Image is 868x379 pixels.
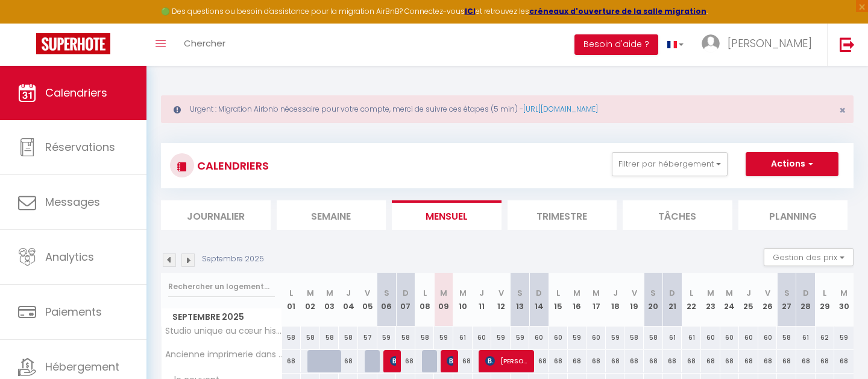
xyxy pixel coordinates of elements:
[194,152,269,179] h3: CALENDRIERS
[307,287,314,299] abbr: M
[701,350,720,372] div: 68
[669,287,675,299] abbr: D
[568,326,587,349] div: 59
[498,287,504,299] abbr: V
[549,350,568,372] div: 68
[574,34,658,55] button: Besoin d'aide ?
[690,287,693,299] abbr: L
[161,200,271,230] li: Journalier
[339,273,358,326] th: 04
[415,326,435,349] div: 58
[365,287,370,299] abbr: V
[508,200,617,230] li: Trimestre
[758,350,778,372] div: 68
[556,287,560,299] abbr: L
[568,273,587,326] th: 16
[377,273,397,326] th: 06
[358,273,377,326] th: 05
[168,276,275,298] input: Rechercher un logement...
[465,6,476,16] a: ICI
[682,350,701,372] div: 68
[777,350,796,372] div: 68
[644,350,663,372] div: 68
[45,194,100,209] span: Messages
[777,326,796,349] div: 58
[650,287,656,299] abbr: S
[396,326,415,349] div: 58
[162,308,281,326] span: Septembre 2025
[339,326,358,349] div: 58
[517,287,523,299] abbr: S
[587,273,606,326] th: 17
[511,273,530,326] th: 13
[746,287,751,299] abbr: J
[434,326,453,349] div: 59
[644,273,663,326] th: 20
[440,287,447,299] abbr: M
[624,350,644,372] div: 68
[701,326,720,349] div: 60
[453,350,473,372] div: 68
[568,350,587,372] div: 68
[816,350,835,372] div: 68
[392,200,502,230] li: Mensuel
[479,287,484,299] abbr: J
[491,273,511,326] th: 12
[549,273,568,326] th: 15
[623,200,732,230] li: Tâches
[529,273,549,326] th: 14
[612,152,728,176] button: Filtrer par hébergement
[536,287,542,299] abbr: D
[573,287,580,299] abbr: M
[606,350,625,372] div: 68
[45,85,107,100] span: Calendriers
[839,103,846,118] span: ×
[682,273,701,326] th: 22
[473,273,492,326] th: 11
[320,326,339,349] div: 58
[523,104,598,114] a: [URL][DOMAIN_NAME]
[726,287,733,299] abbr: M
[396,273,415,326] th: 07
[840,287,848,299] abbr: M
[289,287,293,299] abbr: L
[459,287,467,299] abbr: M
[765,287,770,299] abbr: V
[282,273,301,326] th: 01
[840,37,855,52] img: logout
[45,304,102,319] span: Paiements
[738,200,848,230] li: Planning
[816,326,835,349] div: 62
[358,326,377,349] div: 57
[834,273,854,326] th: 30
[720,326,740,349] div: 60
[163,326,284,336] span: Studio unique au cœur historique de [GEOGRAPHIC_DATA]
[784,287,790,299] abbr: S
[326,287,333,299] abbr: M
[720,273,740,326] th: 24
[796,273,816,326] th: 28
[739,350,758,372] div: 68
[346,287,351,299] abbr: J
[624,326,644,349] div: 58
[390,349,397,372] span: [PERSON_NAME]
[839,105,846,116] button: Close
[453,273,473,326] th: 10
[491,326,511,349] div: 59
[377,326,397,349] div: 59
[282,350,301,372] div: 68
[606,326,625,349] div: 59
[816,273,835,326] th: 29
[764,248,854,266] button: Gestion des prix
[758,326,778,349] div: 60
[682,326,701,349] div: 61
[613,287,618,299] abbr: J
[746,152,838,176] button: Actions
[663,273,682,326] th: 21
[384,287,389,299] abbr: S
[453,326,473,349] div: 61
[796,350,816,372] div: 68
[593,287,600,299] abbr: M
[415,273,435,326] th: 08
[202,253,264,265] p: Septembre 2025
